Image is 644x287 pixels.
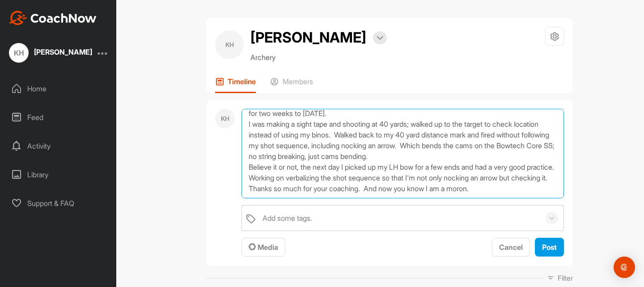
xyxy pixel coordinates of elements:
p: Timeline [228,77,256,86]
span: Media [249,243,278,252]
button: Media [241,238,285,257]
textarea: Coach, [PERSON_NAME] posting with not great news. Need to postpone the [DATE] lesson, if possible... [241,109,564,198]
div: Home [5,77,112,100]
span: Cancel [499,243,523,252]
p: Filter [558,273,573,283]
button: Post [535,238,564,257]
h2: [PERSON_NAME] [250,27,366,48]
span: Post [542,243,557,252]
p: Archery [250,52,387,63]
div: [PERSON_NAME] [34,48,92,56]
div: Feed [5,106,112,129]
div: Add some tags. [263,213,312,223]
div: Open Intercom Messenger [614,257,635,278]
div: KH [215,30,244,59]
div: Activity [5,135,112,157]
div: KH [9,43,29,63]
p: Members [283,77,313,86]
div: Support & FAQ [5,192,112,214]
div: Library [5,163,112,186]
img: CoachNow [9,11,97,25]
button: Cancel [492,238,530,257]
div: KH [215,109,235,129]
img: arrow-down [377,36,383,40]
